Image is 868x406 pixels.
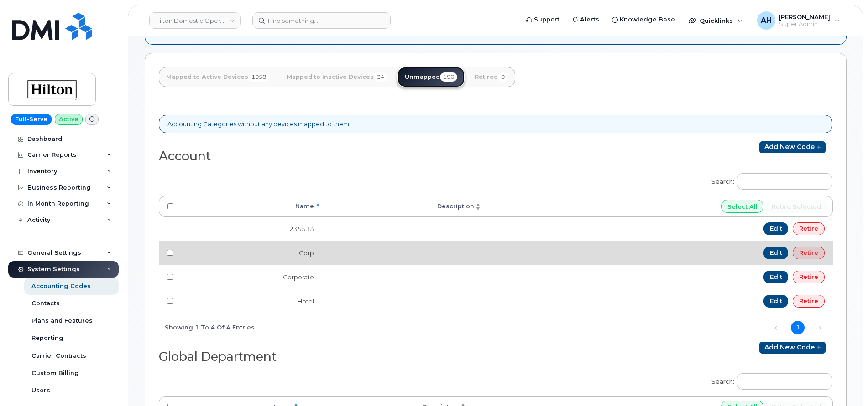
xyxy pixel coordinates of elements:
td: Hotel [182,289,322,313]
a: Previous [769,321,783,335]
span: AH [761,15,772,26]
td: 235513 [182,217,322,241]
th: Name: activate to sort column descending [182,196,322,217]
a: Hilton Domestic Operating Company Inc [149,12,241,29]
a: Mapped to Inactive Devices [279,67,395,87]
span: 1058 [248,72,269,82]
a: Add new code [759,141,826,153]
label: Search: [706,167,832,193]
span: 196 [440,72,457,82]
span: Support [534,15,559,24]
a: Retired [467,67,515,87]
div: Showing 1 to 4 of 4 entries [159,319,255,335]
div: Quicklinks [682,11,749,30]
input: Find something... [252,12,391,29]
h2: Global Department [159,350,488,364]
h2: Account [159,149,488,163]
span: Knowledge Base [620,15,675,24]
input: Search: [737,173,832,190]
span: Quicklinks [700,17,733,24]
th: Description: activate to sort column ascending [322,196,483,217]
a: Retire [793,271,825,283]
span: [PERSON_NAME] [779,13,830,21]
a: Add new code [759,342,826,354]
a: Support [520,10,566,29]
div: Accounting Categories without any devices mapped to them [159,115,832,134]
span: Alerts [580,15,599,24]
div: Austin Hall [751,11,846,30]
a: Mapped to Active Devices [159,67,277,87]
label: Search: [706,367,832,393]
a: Unmapped [397,67,465,87]
a: Edit [763,247,789,259]
a: Knowledge Base [606,10,681,29]
a: Retire [793,247,825,259]
a: Retire [793,222,825,235]
input: Select All [721,200,764,213]
td: Corp [182,241,322,265]
a: Edit [763,295,789,308]
td: Corporate [182,265,322,289]
a: Next [813,321,826,335]
a: Edit [763,271,789,283]
span: Super Admin [779,21,830,28]
a: 1 [791,321,805,334]
a: Retire [793,295,825,308]
span: 0 [498,72,508,82]
input: Search: [737,373,832,390]
a: Alerts [566,10,606,29]
span: 34 [374,72,387,82]
a: Edit [763,222,789,235]
iframe: Messenger Launcher [828,366,861,399]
